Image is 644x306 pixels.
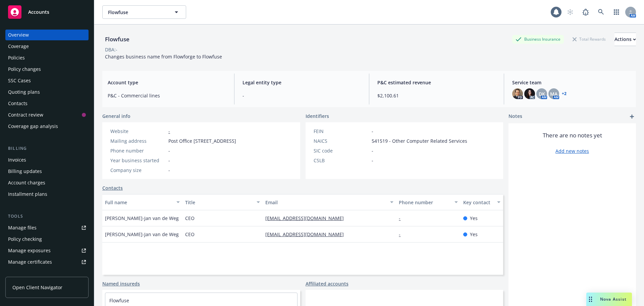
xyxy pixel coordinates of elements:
[508,113,522,121] span: Notes
[5,87,89,97] a: Quoting plans
[5,145,89,152] div: Billing
[563,5,577,19] a: Start snowing
[5,213,89,220] div: Tools
[12,284,62,291] span: Open Client Navigator
[543,131,602,139] span: There are no notes yet
[8,64,41,75] div: Policy changes
[5,110,89,120] a: Contract review
[8,257,52,267] div: Manage certificates
[185,199,253,206] div: Title
[243,79,361,86] span: Legal entity type
[168,137,236,144] span: Post Office [STREET_ADDRESS]
[5,268,89,279] a: Manage claims
[110,167,166,174] div: Company size
[8,75,31,86] div: SSC Cases
[512,35,564,43] div: Business Insurance
[8,234,42,245] div: Policy checking
[8,222,37,233] div: Manage files
[306,280,348,287] a: Affiliated accounts
[108,92,226,99] span: P&C - Commercial lines
[550,90,557,97] span: MA
[185,215,195,222] span: CEO
[562,92,567,96] a: +2
[399,231,406,237] a: -
[8,121,58,132] div: Coverage gap analysis
[105,53,222,60] span: Changes business name from Flowforge to Flowfuse
[168,128,170,134] a: -
[8,110,43,120] div: Contract review
[377,92,496,99] span: $2,100.61
[109,297,129,304] a: Flowfuse
[314,128,369,135] div: FEIN
[314,137,369,144] div: NAICS
[5,121,89,132] a: Coverage gap analysis
[110,137,166,144] div: Mailing address
[108,9,166,16] span: Flowfuse
[5,52,89,63] a: Policies
[5,257,89,267] a: Manage certificates
[614,33,636,46] div: Actions
[265,231,349,237] a: [EMAIL_ADDRESS][DOMAIN_NAME]
[539,90,545,97] span: DK
[314,147,369,154] div: SIC code
[102,280,140,287] a: Named insureds
[102,35,132,44] div: Flowfuse
[8,245,51,256] div: Manage exposures
[102,5,186,19] button: Flowfuse
[372,137,467,144] span: 541519 - Other Computer Related Services
[586,293,595,306] div: Drag to move
[372,128,373,135] span: -
[372,157,373,164] span: -
[614,33,636,46] button: Actions
[110,147,166,154] div: Phone number
[265,215,349,221] a: [EMAIL_ADDRESS][DOMAIN_NAME]
[5,3,89,21] a: Accounts
[8,87,40,97] div: Quoting plans
[8,177,45,188] div: Account charges
[168,147,170,154] span: -
[168,167,170,174] span: -
[461,194,503,210] button: Key contact
[185,231,195,238] span: CEO
[105,231,179,238] span: [PERSON_NAME]-Jan van de Weg
[8,30,29,40] div: Overview
[5,222,89,233] a: Manage files
[28,9,49,15] span: Accounts
[463,199,493,206] div: Key contact
[8,268,42,279] div: Manage claims
[102,184,123,191] a: Contacts
[372,147,373,154] span: -
[524,88,535,99] img: photo
[579,5,592,19] a: Report a Bug
[5,189,89,200] a: Installment plans
[5,75,89,86] a: SSC Cases
[399,199,450,206] div: Phone number
[5,166,89,177] a: Billing updates
[470,215,478,222] span: Yes
[512,79,631,86] span: Service team
[8,155,26,165] div: Invoices
[110,157,166,164] div: Year business started
[5,41,89,52] a: Coverage
[314,157,369,164] div: CSLB
[5,177,89,188] a: Account charges
[102,194,182,210] button: Full name
[5,30,89,40] a: Overview
[512,88,523,99] img: photo
[8,166,42,177] div: Billing updates
[265,199,386,206] div: Email
[8,52,25,63] div: Policies
[555,147,589,155] a: Add new notes
[600,296,627,302] span: Nova Assist
[182,194,263,210] button: Title
[5,245,89,256] a: Manage exposures
[8,98,28,109] div: Contacts
[110,128,166,135] div: Website
[628,113,636,121] a: add
[594,5,608,19] a: Search
[470,231,478,238] span: Yes
[5,64,89,75] a: Policy changes
[5,98,89,109] a: Contacts
[8,41,29,52] div: Coverage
